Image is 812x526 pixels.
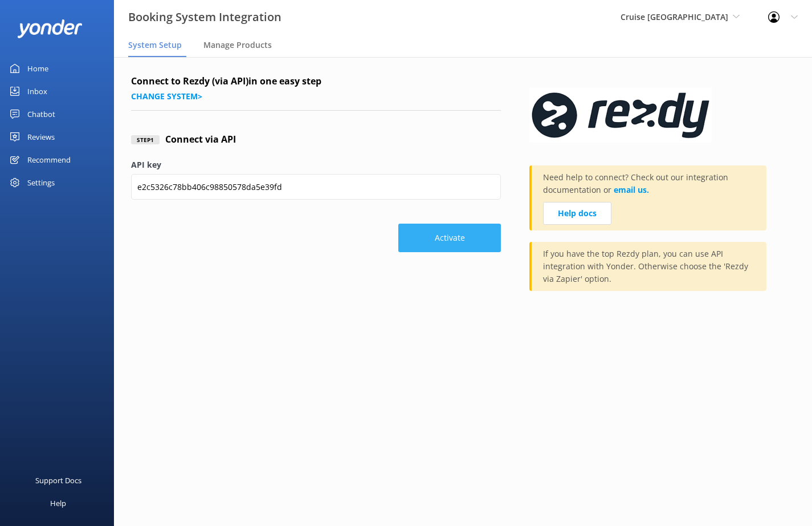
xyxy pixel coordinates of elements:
div: Inbox [27,80,47,103]
div: Reviews [27,126,55,148]
a: Help docs [543,202,611,225]
div: Recommend [27,148,71,171]
label: API key [131,159,501,171]
div: Settings [27,171,55,194]
div: Home [27,57,48,80]
a: email us. [614,184,649,195]
a: Change system> [131,91,202,102]
div: If you have the top Rezdy plan, you can use API integration with Yonder. Otherwise choose the 'Re... [529,242,766,291]
div: Help [50,492,66,515]
button: Activate [398,224,501,252]
h4: Connect to Rezdy (via API) in one easy step [131,74,501,89]
div: Step 1 [131,135,160,144]
input: API key [131,174,501,200]
div: Chatbot [27,103,55,126]
span: Manage Products [203,39,272,51]
span: System Setup [128,39,182,51]
h3: Booking System Integration [128,8,281,26]
h4: Connect via API [165,132,236,147]
span: Cruise [GEOGRAPHIC_DATA] [621,11,728,22]
img: 1624324453..png [529,74,715,154]
div: Support Docs [35,469,81,492]
p: Need help to connect? Check out our integration documentation or [543,171,755,202]
img: yonder-white-logo.png [17,19,83,38]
